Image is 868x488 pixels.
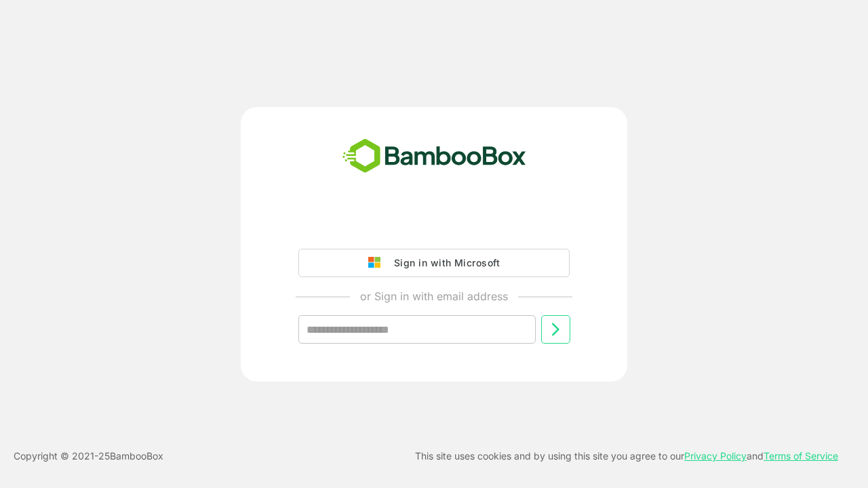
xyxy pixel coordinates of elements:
div: Sign in with Microsoft [387,254,500,272]
button: Sign in with Microsoft [298,249,570,277]
p: This site uses cookies and by using this site you agree to our and [415,448,838,464]
p: Copyright © 2021- 25 BambooBox [14,448,163,464]
img: bamboobox [335,134,534,179]
a: Privacy Policy [684,450,747,462]
a: Terms of Service [764,450,838,462]
p: or Sign in with email address [360,288,508,304]
img: google [368,257,387,269]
